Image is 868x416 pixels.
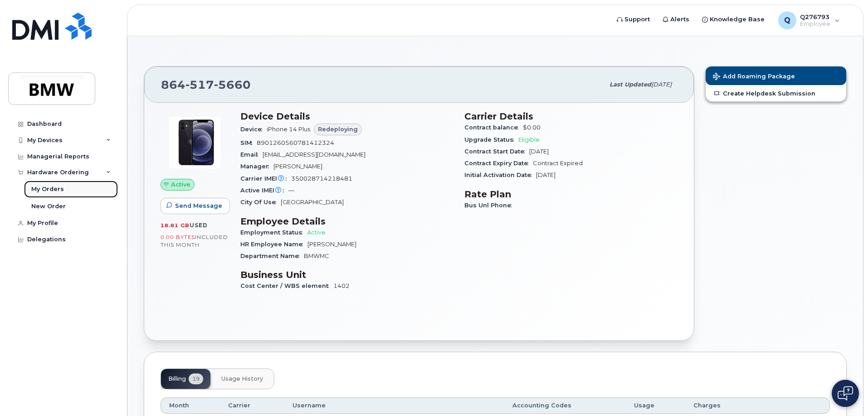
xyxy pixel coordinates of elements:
span: Email [240,151,263,158]
h3: Rate Plan [464,189,678,200]
span: Contract Expired [533,160,583,167]
span: Carrier IMEI [240,175,291,182]
th: Accounting Codes [504,397,626,414]
span: Bus Unl Phone [464,202,516,209]
span: HR Employee Name [240,241,307,248]
span: Manager [240,163,273,170]
th: Username [284,397,505,414]
span: $0.00 [523,124,541,131]
span: [GEOGRAPHIC_DATA] [281,199,344,206]
span: Add Roaming Package [713,73,795,81]
h3: Carrier Details [464,111,678,122]
span: Eligible [518,136,540,143]
span: 0.00 Bytes [161,234,195,240]
th: Carrier [220,397,284,414]
span: [PERSON_NAME] [273,163,322,170]
span: [DATE] [529,148,549,155]
span: Send Message [175,201,222,210]
span: Active [307,229,326,236]
span: — [288,187,294,194]
span: Cost Center / WBS element [240,282,333,289]
th: Charges [685,397,756,414]
span: SIM [240,139,257,146]
img: image20231002-3703462-trllhy.jpeg [168,115,222,170]
span: iPhone 14 Plus [267,126,310,133]
span: 18.81 GB [161,222,190,229]
span: BMWMC [304,253,329,259]
span: 517 [185,78,214,91]
a: Create Helpdesk Submission [706,85,846,101]
span: [DATE] [536,172,556,178]
img: Open chat [838,386,853,401]
h3: Employee Details [240,216,454,227]
span: 5660 [214,78,251,91]
span: [PERSON_NAME] [307,241,356,248]
span: 1402 [333,282,350,289]
span: 864 [161,78,251,91]
span: Last updated [610,81,651,88]
span: [DATE] [651,81,672,88]
span: Employment Status [240,229,307,236]
span: City Of Use [240,199,281,206]
span: Usage History [221,375,263,383]
button: Add Roaming Package [706,67,846,85]
span: used [190,222,208,229]
span: Contract Start Date [464,148,529,155]
span: 350028714218481 [291,175,352,182]
span: Upgrade Status [464,136,518,143]
button: Send Message [161,198,230,214]
span: Device [240,126,267,133]
span: Active [171,180,190,189]
span: Contract balance [464,124,523,131]
th: Month [161,397,220,414]
th: Usage [626,397,685,414]
span: 8901260560781412324 [257,139,334,146]
h3: Device Details [240,111,454,122]
h3: Business Unit [240,269,454,280]
span: Department Name [240,253,304,259]
span: Initial Activation Date [464,172,536,178]
span: Redeploying [318,125,358,134]
span: Contract Expiry Date [464,160,533,167]
span: [EMAIL_ADDRESS][DOMAIN_NAME] [263,151,366,158]
span: Active IMEI [240,187,288,194]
